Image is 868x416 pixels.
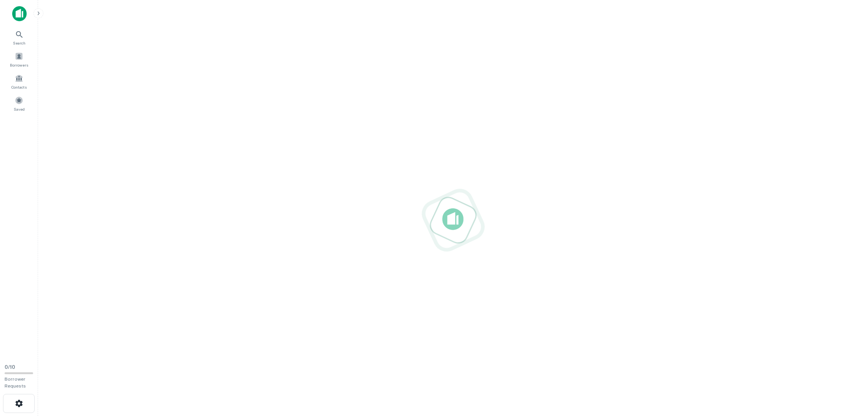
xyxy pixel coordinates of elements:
a: Saved [2,93,36,114]
a: Borrowers [2,49,36,70]
span: Saved [14,106,25,112]
span: 0 / 10 [5,364,15,370]
span: Search [13,40,25,46]
span: Borrowers [10,62,28,68]
a: Search [2,27,36,48]
span: Borrower Requests [5,376,26,389]
img: capitalize-icon.png [12,6,27,21]
span: Contacts [11,84,27,90]
a: Contacts [2,71,36,92]
iframe: Chat Widget [830,355,868,392]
